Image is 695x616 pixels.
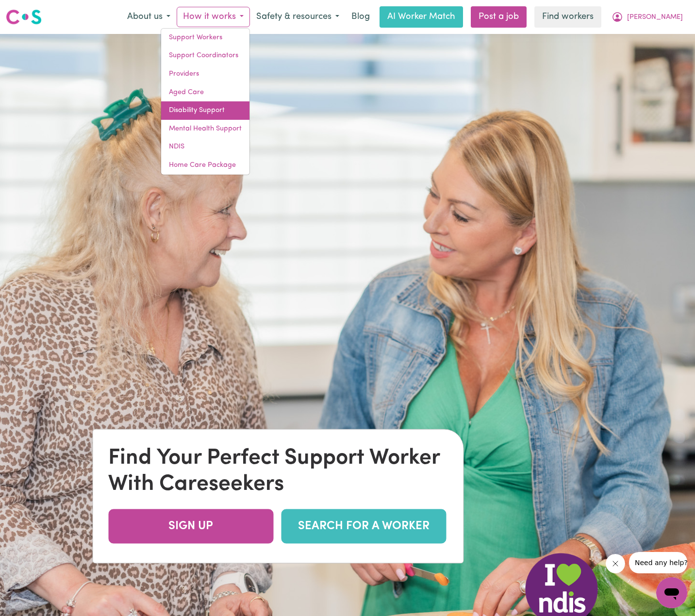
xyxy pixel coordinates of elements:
a: Find workers [534,6,601,28]
a: SIGN UP [108,509,273,543]
a: Post a job [471,6,527,28]
button: My Account [605,7,689,27]
a: Disability Support [161,101,249,120]
a: Mental Health Support [161,120,249,138]
img: Careseekers logo [6,8,42,26]
a: NDIS [161,138,249,156]
span: Need any help? [6,7,59,15]
a: SEARCH FOR A WORKER [281,509,446,543]
iframe: Close message [606,554,625,573]
span: [PERSON_NAME] [627,12,683,23]
button: About us [121,7,177,27]
button: How it works [177,7,250,27]
a: Blog [346,6,376,28]
a: Support Coordinators [161,47,249,65]
iframe: Button to launch messaging window [656,577,687,608]
a: AI Worker Match [380,6,463,28]
div: How it works [161,28,250,175]
iframe: Message from company [629,552,687,573]
a: Providers [161,65,249,83]
a: Aged Care [161,83,249,102]
button: Safety & resources [250,7,346,27]
div: Find Your Perfect Support Worker With Careseekers [108,445,447,497]
a: Support Workers [161,29,249,47]
a: Careseekers logo [6,6,42,28]
a: Home Care Package [161,156,249,175]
